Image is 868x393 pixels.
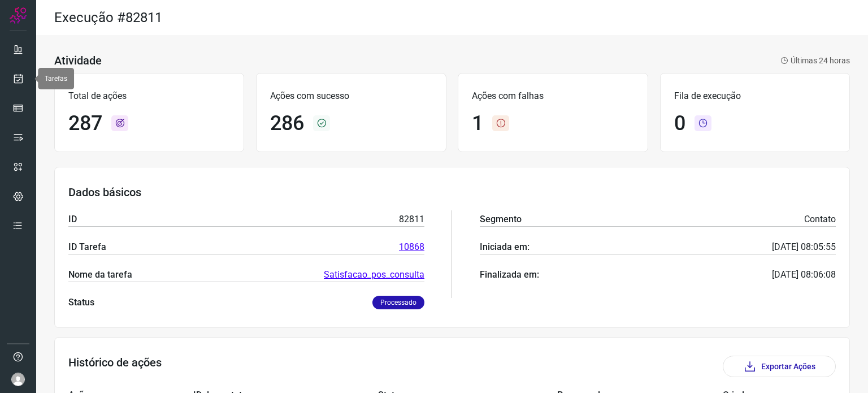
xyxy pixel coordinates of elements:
p: ID Tarefa [68,240,106,254]
p: Nome da tarefa [68,268,132,282]
h3: Atividade [54,54,102,67]
img: Logo [10,7,27,24]
span: Tarefas [45,75,67,83]
p: Total de ações [68,89,230,103]
p: [DATE] 08:05:55 [772,240,836,254]
p: Finalizada em: [480,268,539,282]
img: avatar-user-boy.jpg [11,373,25,386]
button: Exportar Ações [723,356,836,377]
p: Segmento [480,213,522,226]
h3: Dados básicos [68,185,836,199]
h1: 287 [68,111,102,136]
h1: 1 [472,111,483,136]
p: Ações com falhas [472,89,633,103]
p: Contato [804,213,836,226]
a: 10868 [399,240,424,254]
p: ID [68,213,77,226]
p: Fila de execução [674,89,836,103]
p: Processado [372,296,424,309]
h3: Histórico de ações [68,356,162,377]
p: Status [68,296,94,309]
h2: Execução #82811 [54,10,162,26]
h1: 286 [270,111,304,136]
p: 82811 [399,213,424,226]
p: [DATE] 08:06:08 [772,268,836,282]
p: Últimas 24 horas [780,55,850,67]
p: Ações com sucesso [270,89,432,103]
p: Iniciada em: [480,240,530,254]
a: Satisfacao_pos_consulta [324,268,424,282]
h1: 0 [674,111,685,136]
